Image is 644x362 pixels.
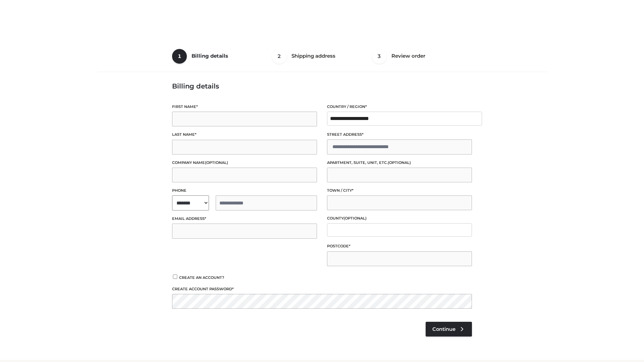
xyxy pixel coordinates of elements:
label: Country / Region [327,104,472,110]
span: (optional) [205,160,228,165]
span: (optional) [388,160,411,165]
label: County [327,215,472,222]
span: 2 [272,49,287,64]
label: Postcode [327,243,472,249]
label: Phone [172,187,317,194]
label: Email address [172,216,317,222]
h3: Billing details [172,82,472,90]
label: Apartment, suite, unit, etc. [327,160,472,166]
label: Create account password [172,286,472,292]
span: 3 [372,49,387,64]
span: Continue [432,326,455,332]
label: Town / City [327,187,472,194]
span: Billing details [192,53,228,59]
span: Shipping address [291,53,335,59]
span: 1 [172,49,187,64]
a: Continue [426,322,472,337]
label: Company name [172,160,317,166]
span: Create an account? [179,275,224,280]
label: First name [172,104,317,110]
input: Create an account? [172,275,178,279]
span: Review order [391,53,425,59]
label: Last name [172,131,317,138]
span: (optional) [343,216,367,221]
label: Street address [327,131,472,138]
